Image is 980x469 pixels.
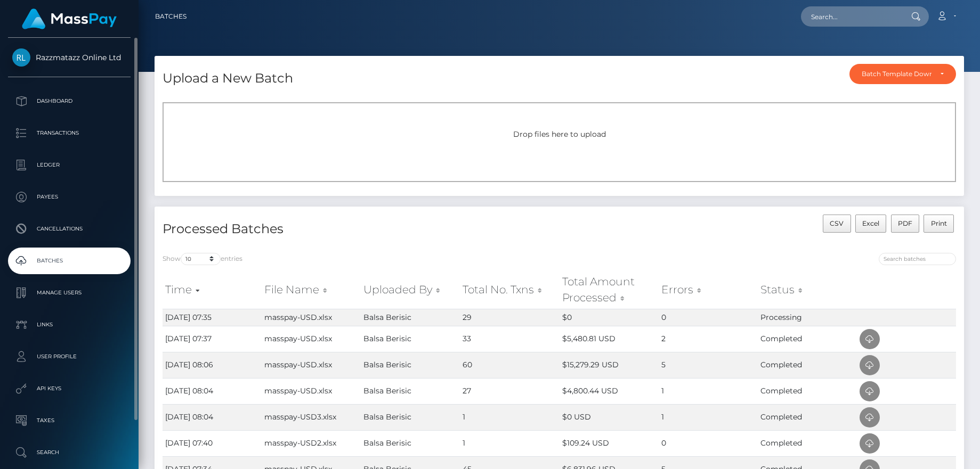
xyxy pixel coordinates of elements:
[8,375,131,402] a: API Keys
[12,221,126,237] p: Cancellations
[262,326,361,352] td: masspay-USD.xlsx
[560,378,659,404] td: $4,800.44 USD
[8,184,131,210] a: Payees
[361,326,460,352] td: Balsa Berisic
[163,352,262,378] td: [DATE] 08:06
[12,48,30,67] img: Razzmatazz Online Ltd
[262,309,361,326] td: masspay-USD.xlsx
[849,64,956,84] button: Batch Template Download
[758,309,857,326] td: Processing
[12,285,126,301] p: Manage Users
[931,219,947,227] span: Print
[659,309,758,326] td: 0
[12,317,126,333] p: Links
[560,309,659,326] td: $0
[12,413,126,429] p: Taxes
[163,378,262,404] td: [DATE] 08:04
[8,88,131,114] a: Dashboard
[262,378,361,404] td: masspay-USD.xlsx
[8,53,131,62] span: Razzmatazz Online Ltd
[8,152,131,178] a: Ledger
[659,378,758,404] td: 1
[361,378,460,404] td: Balsa Berisic
[262,404,361,430] td: masspay-USD3.xlsx
[12,125,126,141] p: Transactions
[8,439,131,466] a: Search
[163,220,552,238] h4: Processed Batches
[855,215,887,233] button: Excel
[155,5,187,28] a: Batches
[8,120,131,146] a: Transactions
[163,404,262,430] td: [DATE] 08:04
[758,326,857,352] td: Completed
[12,93,126,109] p: Dashboard
[12,381,126,397] p: API Keys
[262,352,361,378] td: masspay-USD.xlsx
[560,352,659,378] td: $15,279.29 USD
[801,6,901,27] input: Search...
[8,311,131,338] a: Links
[862,219,879,227] span: Excel
[891,215,920,233] button: PDF
[361,430,460,456] td: Balsa Berisic
[361,309,460,326] td: Balsa Berisic
[560,326,659,352] td: $5,480.81 USD
[262,271,361,309] th: File Name: activate to sort column ascending
[8,343,131,370] a: User Profile
[659,271,758,309] th: Errors: activate to sort column ascending
[262,430,361,456] td: masspay-USD2.xlsx
[560,430,659,456] td: $109.24 USD
[758,271,857,309] th: Status: activate to sort column ascending
[898,219,912,227] span: PDF
[513,129,606,139] span: Drop files here to upload
[659,430,758,456] td: 0
[12,349,126,365] p: User Profile
[8,407,131,434] a: Taxes
[163,253,242,265] label: Show entries
[361,404,460,430] td: Balsa Berisic
[361,352,460,378] td: Balsa Berisic
[460,309,559,326] td: 29
[8,279,131,306] a: Manage Users
[460,430,559,456] td: 1
[361,271,460,309] th: Uploaded By: activate to sort column ascending
[560,271,659,309] th: Total Amount Processed: activate to sort column ascending
[460,352,559,378] td: 60
[163,309,262,326] td: [DATE] 07:35
[22,9,117,29] img: MassPay Logo
[460,404,559,430] td: 1
[163,69,293,88] h4: Upload a New Batch
[823,215,851,233] button: CSV
[8,248,131,274] a: Batches
[758,378,857,404] td: Completed
[460,326,559,352] td: 33
[460,378,559,404] td: 27
[758,404,857,430] td: Completed
[862,70,932,78] div: Batch Template Download
[163,430,262,456] td: [DATE] 07:40
[460,271,559,309] th: Total No. Txns: activate to sort column ascending
[659,352,758,378] td: 5
[12,445,126,460] p: Search
[560,404,659,430] td: $0 USD
[758,430,857,456] td: Completed
[758,352,857,378] td: Completed
[12,189,126,205] p: Payees
[12,253,126,269] p: Batches
[181,253,221,265] select: Showentries
[12,157,126,173] p: Ledger
[659,326,758,352] td: 2
[163,326,262,352] td: [DATE] 07:37
[163,271,262,309] th: Time: activate to sort column ascending
[924,215,954,233] button: Print
[830,219,844,227] span: CSV
[8,216,131,242] a: Cancellations
[659,404,758,430] td: 1
[879,253,956,265] input: Search batches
